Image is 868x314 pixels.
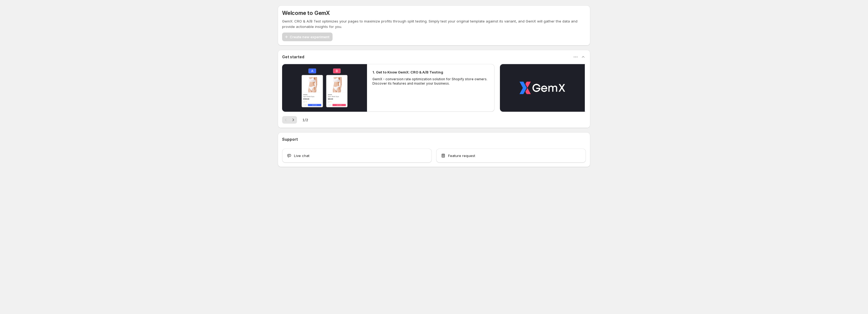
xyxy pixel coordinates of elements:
[500,64,585,112] button: Play video
[282,64,367,112] button: Play video
[282,116,297,124] nav: Pagination
[289,116,297,124] button: Next
[282,18,586,29] p: GemX: CRO & A/B Test optimizes your pages to maximize profits through split testing. Simply test ...
[294,153,309,158] span: Live chat
[282,10,330,16] h5: Welcome to GemX
[372,77,489,86] p: GemX - conversion rate optimization solution for Shopify store owners. Discover its features and ...
[282,137,298,142] h3: Support
[282,54,304,60] h3: Get started
[448,153,475,158] span: Feature request
[302,117,308,123] span: 1 / 2
[372,69,443,75] h2: 1. Get to Know GemX: CRO & A/B Testing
